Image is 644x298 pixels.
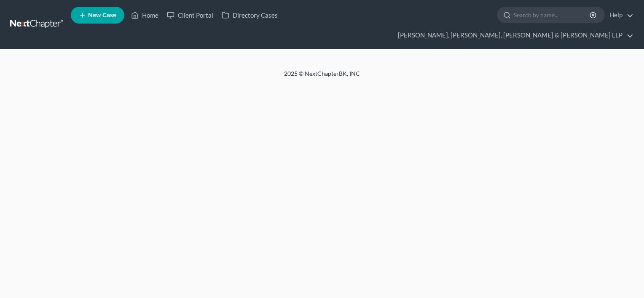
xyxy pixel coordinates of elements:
[605,8,633,23] a: Help
[127,8,163,23] a: Home
[514,7,591,23] input: Search by name...
[217,8,282,23] a: Directory Cases
[88,12,116,19] span: New Case
[394,28,633,43] a: [PERSON_NAME], [PERSON_NAME], [PERSON_NAME] & [PERSON_NAME] LLP
[163,8,217,23] a: Client Portal
[82,69,562,85] div: 2025 © NextChapterBK, INC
